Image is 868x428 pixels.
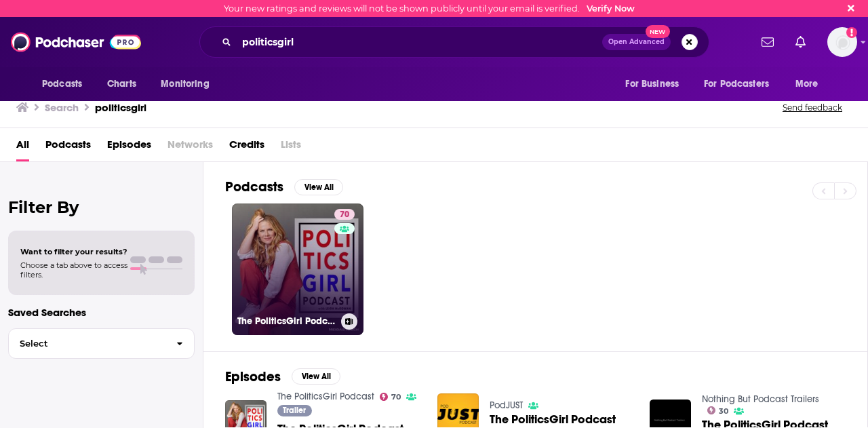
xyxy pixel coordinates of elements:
span: Monitoring [161,75,209,94]
a: Show notifications dropdown [756,31,779,54]
span: 30 [719,408,728,414]
svg: Email not verified [846,27,857,38]
a: Episodes [107,134,151,161]
span: Choose a tab above to access filters. [20,260,127,279]
button: open menu [616,71,696,97]
span: Podcasts [42,75,82,94]
span: For Business [625,75,679,94]
span: 70 [340,208,349,222]
a: Podcasts [45,134,91,161]
h2: Podcasts [225,178,283,195]
a: EpisodesView All [225,368,340,385]
a: The PoliticsGirl Podcast [277,391,374,402]
h3: politicsgirl [95,101,146,114]
span: Select [9,339,165,348]
div: Your new ratings and reviews will not be shown publicly until your email is verified. [224,3,635,14]
button: Show profile menu [827,27,857,57]
a: Credits [229,134,264,161]
button: open menu [33,71,100,97]
a: Charts [98,71,144,97]
span: More [795,75,818,94]
span: New [646,25,670,38]
a: Show notifications dropdown [790,31,811,54]
span: Networks [167,134,213,161]
a: All [16,134,29,161]
input: Search podcasts, credits, & more... [237,31,602,53]
span: 70 [391,394,401,400]
img: Podchaser - Follow, Share and Rate Podcasts [11,29,141,55]
a: 30 [707,406,729,414]
button: View All [294,179,343,195]
img: User Profile [827,27,857,57]
button: Open AdvancedNew [602,34,671,50]
span: For Podcasters [704,75,769,94]
button: open menu [695,71,789,97]
button: View All [292,368,340,385]
a: 70 [334,209,355,220]
h3: The PoliticsGirl Podcast [237,315,336,327]
h2: Episodes [225,368,281,385]
span: Charts [107,75,136,94]
a: PodcastsView All [225,178,343,195]
button: open menu [151,71,226,97]
button: open menu [786,71,835,97]
a: PodJUST [490,400,523,411]
span: Want to filter your results? [20,247,127,256]
a: 70The PoliticsGirl Podcast [232,203,363,335]
h3: Search [45,101,79,114]
a: Nothing But Podcast Trailers [702,393,819,405]
span: Open Advanced [608,39,665,45]
div: Search podcasts, credits, & more... [199,26,709,58]
button: Select [8,328,195,359]
span: Logged in as carlosrosario [827,27,857,57]
a: The PoliticsGirl Podcast [490,414,616,425]
span: Trailer [283,406,306,414]
button: Send feedback [778,102,846,113]
a: 70 [380,393,401,401]
p: Saved Searches [8,306,195,319]
h2: Filter By [8,197,195,217]
span: Lists [281,134,301,161]
a: Verify Now [587,3,635,14]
